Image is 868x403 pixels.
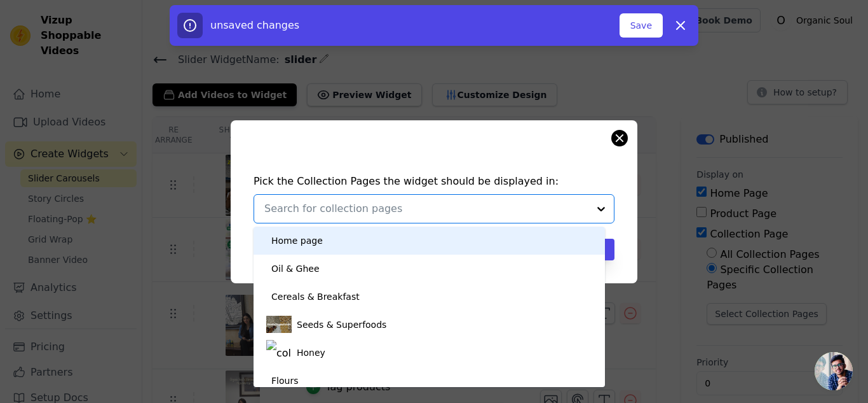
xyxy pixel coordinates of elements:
div: Flours [271,367,298,395]
button: Close modal [612,131,627,146]
img: collection: [266,312,292,337]
div: Home page [271,227,323,255]
a: Open chat [815,352,853,390]
div: Cereals & Breakfast [271,283,360,311]
div: Honey [297,339,325,367]
button: Save [620,13,663,38]
div: Seeds & Superfoods [297,311,386,339]
img: collection: [266,340,292,365]
span: unsaved changes [210,19,299,31]
input: Search for collection pages [264,201,588,216]
h4: Pick the Collection Pages the widget should be displayed in: [254,174,614,189]
div: Oil & Ghee [271,255,320,283]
